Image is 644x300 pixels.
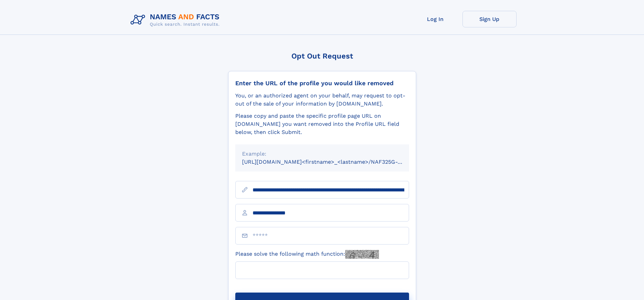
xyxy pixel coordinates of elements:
label: Please solve the following math function: [235,250,379,259]
a: Sign Up [462,11,517,27]
div: Example: [242,150,402,158]
div: Opt Out Request [228,52,416,60]
a: Log In [408,11,462,27]
img: Logo Names and Facts [128,11,225,29]
div: Enter the URL of the profile you would like removed [235,79,409,87]
div: Please copy and paste the specific profile page URL on [DOMAIN_NAME] you want removed into the Pr... [235,112,409,136]
div: You, or an authorized agent on your behalf, may request to opt-out of the sale of your informatio... [235,92,409,108]
small: [URL][DOMAIN_NAME]<firstname>_<lastname>/NAF325G-xxxxxxxx [242,159,422,165]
